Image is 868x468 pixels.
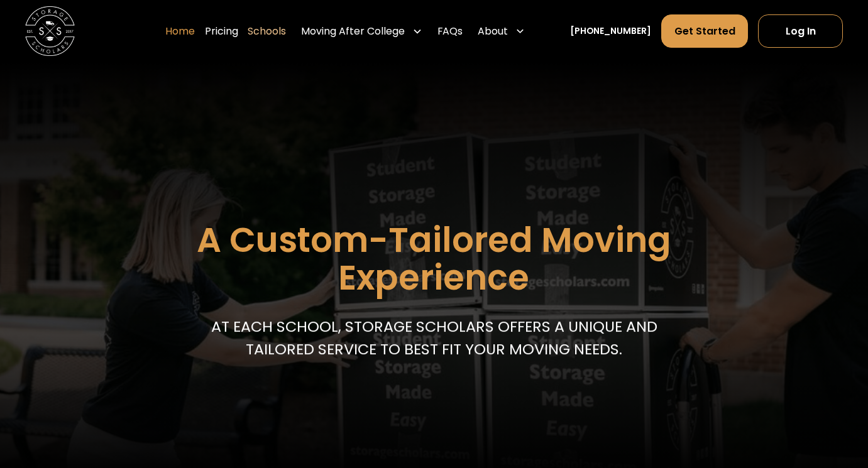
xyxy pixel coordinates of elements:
[570,24,651,38] a: [PHONE_NUMBER]
[165,14,195,49] a: Home
[301,24,405,39] div: Moving After College
[248,14,286,49] a: Schools
[205,14,238,49] a: Pricing
[437,14,463,49] a: FAQs
[661,14,749,48] a: Get Started
[25,6,75,56] img: Storage Scholars main logo
[473,14,530,49] div: About
[207,315,662,360] p: At each school, storage scholars offers a unique and tailored service to best fit your Moving needs.
[758,14,843,48] a: Log In
[135,221,733,297] h1: A Custom-Tailored Moving Experience
[296,14,427,49] div: Moving After College
[478,24,508,39] div: About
